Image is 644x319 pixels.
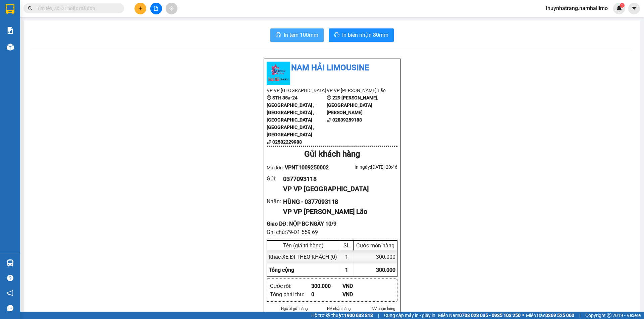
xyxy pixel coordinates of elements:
button: caret-down [628,3,640,14]
button: printerIn tem 100mm [270,28,324,42]
div: Anh Trại [6,22,74,30]
span: Miền Bắc [526,312,574,319]
span: 300.000 [376,267,395,273]
li: NV nhận hàng [325,306,353,312]
b: 229 [PERSON_NAME], [GEOGRAPHIC_DATA][PERSON_NAME] [327,95,378,115]
div: Giao DĐ: NỘP BC NGÀY 10/9 [267,220,397,228]
strong: 1900 633 818 [344,313,373,318]
li: VP VP [PERSON_NAME] Lão [327,87,387,94]
span: aim [169,6,174,11]
div: Ghi chú: 79-D1 559 69 [267,228,397,236]
li: NV nhận hàng [369,306,397,312]
div: Cước rồi : [270,282,311,290]
span: environment [327,95,331,100]
span: plus [138,6,143,11]
div: SL [342,242,352,249]
div: In ngày: [DATE] 20:46 [332,163,397,171]
span: Cung cấp máy in - giấy in: [384,312,436,319]
span: Nhận: [78,6,95,13]
div: 300.000 [354,250,397,263]
span: 1 [621,3,623,8]
div: VP VP [GEOGRAPHIC_DATA] [283,184,392,194]
button: plus [135,3,146,14]
strong: 0369 525 060 [545,313,574,318]
span: environment [267,95,271,100]
li: Nam Hải Limousine [267,62,397,74]
strong: 0708 023 035 - 0935 103 250 [459,313,521,318]
span: caret-down [631,5,637,11]
span: Khác - XE ĐI THEO KHÁCH (0) [269,254,337,260]
span: search [28,6,33,11]
b: STH 35a-24 [GEOGRAPHIC_DATA] , [GEOGRAPHIC_DATA] , [GEOGRAPHIC_DATA] [GEOGRAPHIC_DATA] , [GEOGRAP... [267,95,314,137]
div: 0377093118 [283,174,392,184]
img: icon-new-feature [616,5,622,11]
b: 02582229988 [272,139,302,145]
span: Gửi: [6,6,16,13]
div: 0 [311,290,342,299]
span: phone [267,140,271,144]
li: Người gửi hàng xác nhận [280,306,309,318]
span: ⚪️ [522,314,524,317]
div: HÙNG - 0377093118 [283,197,392,207]
span: Miền Nam [438,312,521,319]
button: aim [166,3,177,14]
span: thuynhatrang.namhailimo [540,4,613,12]
div: 0982640102 [6,30,74,39]
div: Gửi khách hàng [267,148,397,161]
span: phone [327,117,331,122]
div: Mã đơn: [267,163,332,172]
span: copyright [607,313,611,318]
img: logo.jpg [267,62,290,85]
span: file-add [154,6,158,11]
div: Tên (giá trị hàng) [269,242,338,249]
div: VND [342,290,374,299]
b: 02839259188 [332,117,362,123]
button: file-add [150,3,162,14]
span: message [7,305,13,311]
sup: 1 [620,3,625,8]
div: 300.000 [311,282,342,290]
img: warehouse-icon [7,44,14,51]
span: | [579,312,580,319]
div: 0935768176 [78,30,132,39]
span: VPNT1009250002 [285,164,329,171]
img: warehouse-icon [7,259,14,266]
span: question-circle [7,275,13,281]
span: Hỗ trợ kỹ thuật: [311,312,373,319]
span: In biên nhận 80mm [342,31,388,39]
button: printerIn biên nhận 80mm [329,28,394,42]
div: 70.000 [5,43,75,51]
div: Gửi : [267,174,283,183]
span: In tem 100mm [284,31,318,39]
li: VP VP [GEOGRAPHIC_DATA] [267,87,327,94]
input: Tìm tên, số ĐT hoặc mã đơn [37,5,116,12]
div: VP [GEOGRAPHIC_DATA] [6,6,74,22]
div: Nhận : [267,197,283,206]
span: 1 [345,267,348,273]
div: VP [PERSON_NAME] [78,6,132,22]
span: | [378,312,379,319]
div: VND [342,282,374,290]
img: logo-vxr [6,4,14,14]
div: VP VP [PERSON_NAME] Lão [283,207,392,217]
img: solution-icon [7,27,14,34]
div: 1 [340,250,354,263]
div: Tổng phải thu : [270,290,311,299]
span: notification [7,290,13,296]
span: printer [334,32,339,38]
div: Cước món hàng [355,242,395,249]
span: Tổng cộng [269,267,294,273]
span: CR : [5,44,15,51]
span: printer [276,32,281,38]
div: [PERSON_NAME] [78,22,132,30]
